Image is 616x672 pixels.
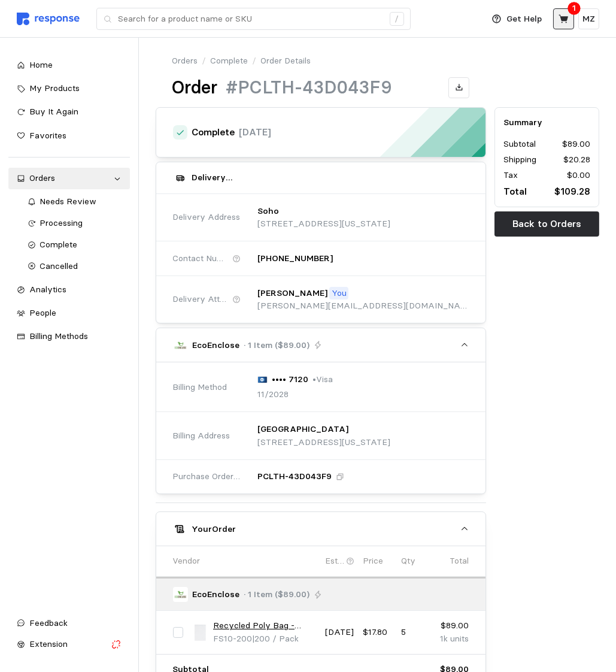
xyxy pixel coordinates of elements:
span: Delivery Attention [173,293,228,306]
button: Back to Orders [494,211,599,237]
img: FS6-200-2__44035.1601501356.jpg [192,624,209,641]
span: Buy It Again [29,106,78,117]
a: Billing Methods [8,326,130,347]
p: $0.00 [567,169,590,182]
a: Buy It Again [8,101,130,123]
button: Feedback [8,613,130,634]
span: Analytics [29,284,66,295]
span: Purchase Order # [173,470,241,483]
span: Delivery Address [173,211,241,224]
span: Extension [29,638,68,649]
p: •••• 7120 [272,373,308,386]
p: [STREET_ADDRESS][US_STATE] [257,217,390,231]
button: YourOrder [156,512,486,546]
p: [DATE] [325,626,355,639]
p: · 1 Item ($89.00) [244,588,309,601]
p: $17.80 [363,626,393,639]
p: Get Help [507,13,542,26]
span: Billing Method [173,381,227,394]
button: EcoEnclose· 1 Item ($89.00) [156,328,486,362]
span: My Products [29,83,80,93]
div: / [390,12,404,26]
p: · 1 Item ($89.00) [244,339,309,352]
div: EcoEnclose· 1 Item ($89.00) [156,362,486,494]
p: • Visa [312,373,333,386]
p: EcoEnclose [192,588,239,601]
span: Processing [40,217,83,228]
p: $20.28 [563,153,590,167]
p: 5 [401,626,431,639]
span: Complete [40,239,78,250]
p: EcoEnclose [192,339,239,352]
a: Complete [19,234,130,256]
p: 1k units [439,632,469,646]
a: Processing [19,213,130,234]
span: Home [29,59,53,70]
p: Tax [503,169,518,182]
p: [STREET_ADDRESS][US_STATE] [257,436,390,449]
a: Favorites [8,125,130,147]
span: Billing Methods [29,331,88,341]
a: Cancelled [19,256,130,277]
p: Price [363,555,383,568]
span: Billing Address [173,429,230,443]
a: Analytics [8,279,130,301]
p: Vendor [173,555,201,568]
p: [PERSON_NAME][EMAIL_ADDRESS][DOMAIN_NAME] [257,299,469,313]
p: [DATE] [239,125,271,140]
span: Contact Number [173,252,228,265]
a: Recycled Poly Bag - 11.25" x 14.25" - Bundle of 200 [213,619,317,632]
img: svg%3e [17,13,80,25]
p: / [202,55,207,68]
p: $89.00 [439,619,469,632]
p: Total [503,184,527,199]
p: MZ [582,13,595,26]
input: Search for a product name or SKU [118,8,383,30]
span: People [29,307,56,318]
a: Home [8,55,130,76]
p: Soho [257,205,279,218]
button: Extension [8,634,130,655]
a: Needs Review [19,191,130,213]
h5: Summary [503,116,590,129]
p: [PHONE_NUMBER] [257,252,333,265]
h5: Your Order [192,523,236,535]
h1: Order [172,76,218,99]
h5: Delivery Info [192,171,241,184]
a: Complete [211,55,248,68]
span: Favorites [29,130,66,141]
p: Subtotal [503,138,536,151]
button: Get Help [485,8,550,31]
span: Needs Review [40,196,97,207]
p: $89.00 [562,138,590,151]
p: Shipping [503,153,536,167]
h1: #PCLTH-43D043F9 [226,76,393,99]
span: | 200 / Pack [252,633,299,644]
p: Qty [401,555,415,568]
p: Total [450,555,469,568]
a: Orders [172,55,198,68]
p: PCLTH-43D043F9 [257,470,332,483]
span: Cancelled [40,261,78,271]
a: Orders [8,168,130,189]
p: 11/2028 [257,388,289,401]
p: Order Details [261,55,311,68]
p: $109.28 [554,184,590,199]
p: Est. Delivery [325,555,344,568]
p: [GEOGRAPHIC_DATA] [257,423,348,436]
button: MZ [578,8,599,29]
span: FS10-200 [213,633,252,644]
p: / [253,55,257,68]
p: You [332,287,347,300]
p: [PERSON_NAME] [257,287,327,300]
span: Feedback [29,617,68,628]
a: My Products [8,78,130,99]
img: svg%3e [257,376,268,383]
h4: Complete [192,126,235,140]
a: People [8,302,130,324]
p: Back to Orders [512,216,581,231]
div: Orders [29,172,109,185]
p: 1 [572,2,576,15]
